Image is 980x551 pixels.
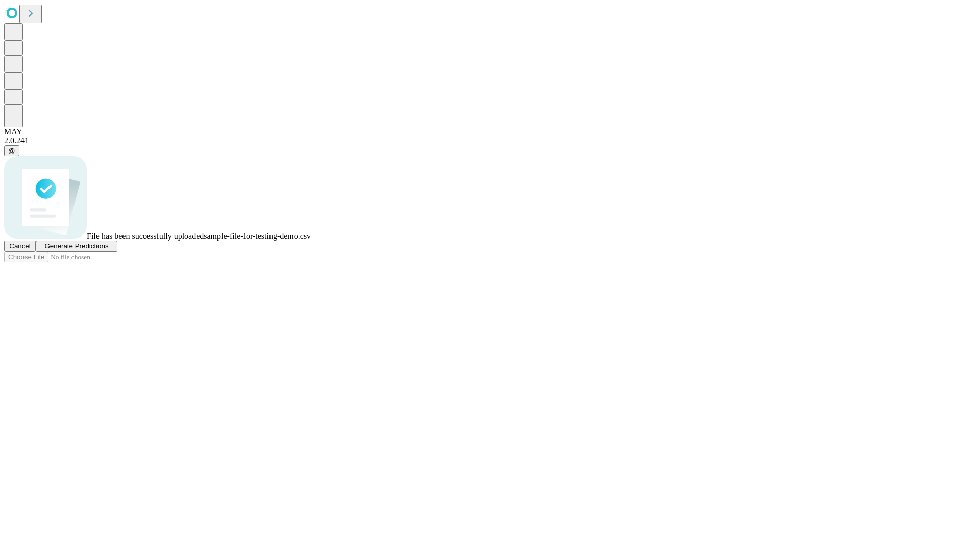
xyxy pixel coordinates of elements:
span: Cancel [9,242,31,250]
span: @ [8,147,15,155]
button: @ [4,145,19,156]
span: Generate Predictions [44,242,108,250]
div: MAY [4,127,976,136]
span: File has been successfully uploaded [87,232,204,240]
span: sample-file-for-testing-demo.csv [204,232,311,240]
button: Generate Predictions [36,241,117,252]
div: 2.0.241 [4,136,976,145]
button: Cancel [4,241,36,252]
